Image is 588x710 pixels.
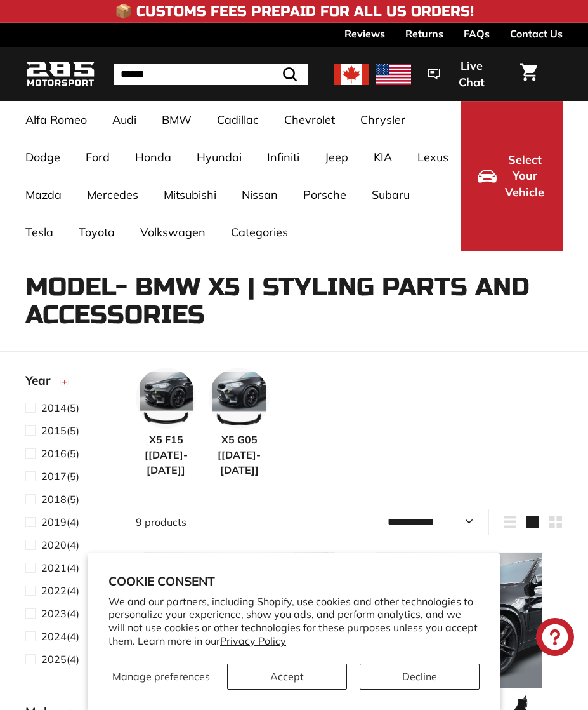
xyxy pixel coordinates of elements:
a: Infiniti [254,138,312,176]
a: Contact Us [510,23,563,44]
a: Porsche [291,176,359,213]
button: Manage preferences [108,664,214,690]
img: Logo_285_Motorsport_areodynamics_components [25,59,95,89]
a: Privacy Policy [220,634,286,647]
a: Ford [73,138,122,176]
span: (5) [41,400,79,415]
a: Chevrolet [271,101,348,138]
span: 2015 [41,424,67,437]
span: 2022 [41,584,67,597]
a: Alfa Romeo [13,101,100,138]
span: X5 F15 [[DATE]-[DATE]] [136,432,197,478]
a: Chrysler [348,101,418,138]
span: (4) [41,514,79,530]
span: 2025 [41,653,67,666]
a: Audi [100,101,149,138]
a: Cadillac [204,101,271,138]
a: Subaru [359,176,422,213]
a: KIA [361,138,405,176]
a: Nissan [229,176,291,213]
a: BMW [149,101,204,138]
button: Live Chat [411,50,513,98]
span: (4) [41,583,79,598]
span: Year [25,372,60,390]
span: Select Your Vehicle [503,152,546,201]
span: Manage preferences [112,670,210,683]
a: Honda [122,138,184,176]
span: (4) [41,629,79,644]
a: Dodge [13,138,73,176]
button: Select Your Vehicle [461,101,563,251]
span: (5) [41,446,79,461]
span: 2018 [41,493,67,506]
a: Jeep [312,138,361,176]
span: 2021 [41,561,67,574]
a: Mazda [13,176,74,213]
a: Categories [218,213,301,251]
a: Toyota [66,213,127,251]
inbox-online-store-chat: Shopify online store chat [532,618,578,659]
a: Volkswagen [127,213,218,251]
span: 2017 [41,470,67,483]
a: Tesla [13,213,66,251]
a: Hyundai [184,138,254,176]
a: Mercedes [74,176,151,213]
button: Year [25,368,115,399]
a: X5 G05 [[DATE]-[DATE]] [209,368,270,478]
input: Search [114,64,308,85]
span: (4) [41,537,79,553]
span: (5) [41,469,79,484]
a: Returns [405,23,443,44]
span: (5) [41,492,79,507]
span: 2019 [41,516,67,528]
span: (4) [41,560,79,575]
a: Mitsubishi [151,176,229,213]
span: 2024 [41,630,67,643]
span: 2020 [41,539,67,551]
span: Live Chat [447,58,496,90]
span: 2016 [41,447,67,460]
div: 9 products [136,514,350,530]
a: X5 F15 [[DATE]-[DATE]] [136,368,197,478]
span: (4) [41,652,79,667]
button: Decline [360,664,480,690]
h1: Model- BMW X5 | Styling Parts and Accessories [25,273,563,329]
span: X5 G05 [[DATE]-[DATE]] [209,432,270,478]
a: FAQs [464,23,490,44]
a: Cart [513,53,545,96]
a: Lexus [405,138,461,176]
span: 2014 [41,401,67,414]
button: Accept [227,664,347,690]
p: We and our partners, including Shopify, use cookies and other technologies to personalize your ex... [108,595,480,648]
h4: 📦 Customs Fees Prepaid for All US Orders! [115,4,474,19]
a: Reviews [344,23,385,44]
span: 2023 [41,607,67,620]
span: (4) [41,606,79,621]
span: (5) [41,423,79,438]
h2: Cookie consent [108,573,480,589]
